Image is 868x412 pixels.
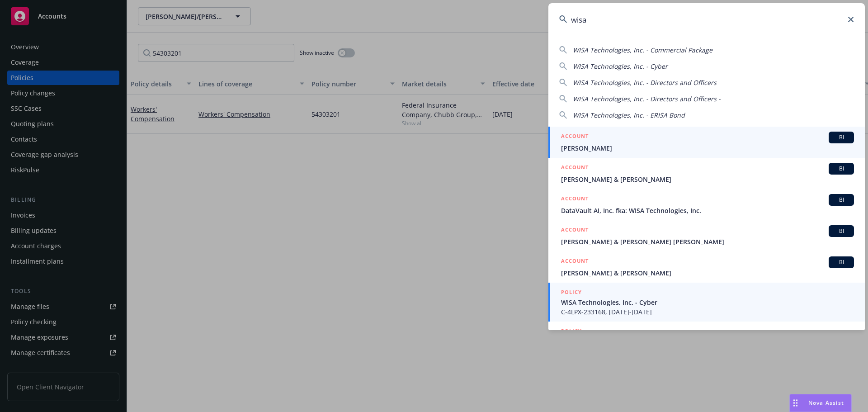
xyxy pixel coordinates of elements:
h5: POLICY [561,327,582,336]
span: WISA Technologies, Inc. - Cyber [573,62,668,71]
h5: ACCOUNT [561,194,589,205]
span: [PERSON_NAME] [561,143,854,153]
input: Search... [548,3,865,36]
a: ACCOUNTBIDataVault AI, Inc. fka: WISA Technologies, Inc. [548,189,865,220]
a: ACCOUNTBI[PERSON_NAME] & [PERSON_NAME] [PERSON_NAME] [548,220,865,251]
a: ACCOUNTBI[PERSON_NAME] & [PERSON_NAME] [548,251,865,283]
h5: ACCOUNT [561,132,589,142]
span: WISA Technologies, Inc. - ERISA Bond [573,111,685,119]
span: WISA Technologies, Inc. - Directors and Officers - [573,95,721,103]
span: BI [832,133,850,142]
a: POLICY [548,322,865,360]
span: WISA Technologies, Inc. - Cyber [561,298,854,307]
span: BI [832,165,850,173]
h5: ACCOUNT [561,163,589,174]
span: [PERSON_NAME] & [PERSON_NAME] [PERSON_NAME] [561,237,854,246]
a: ACCOUNTBI[PERSON_NAME] [548,127,865,158]
span: WISA Technologies, Inc. - Directors and Officers [573,78,717,87]
div: Drag to move [790,394,801,412]
span: DataVault AI, Inc. fka: WISA Technologies, Inc. [561,206,854,215]
h5: ACCOUNT [561,256,589,267]
button: Nova Assist [789,394,852,412]
span: BI [832,258,850,266]
a: POLICYWISA Technologies, Inc. - CyberC-4LPX-233168, [DATE]-[DATE] [548,283,865,322]
span: Nova Assist [808,399,844,407]
span: BI [832,196,850,204]
span: C-4LPX-233168, [DATE]-[DATE] [561,307,854,317]
span: [PERSON_NAME] & [PERSON_NAME] [561,175,854,184]
h5: POLICY [561,288,582,297]
h5: ACCOUNT [561,225,589,236]
span: WISA Technologies, Inc. - Commercial Package [573,46,712,54]
span: BI [832,227,850,235]
a: ACCOUNTBI[PERSON_NAME] & [PERSON_NAME] [548,158,865,189]
span: [PERSON_NAME] & [PERSON_NAME] [561,268,854,278]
